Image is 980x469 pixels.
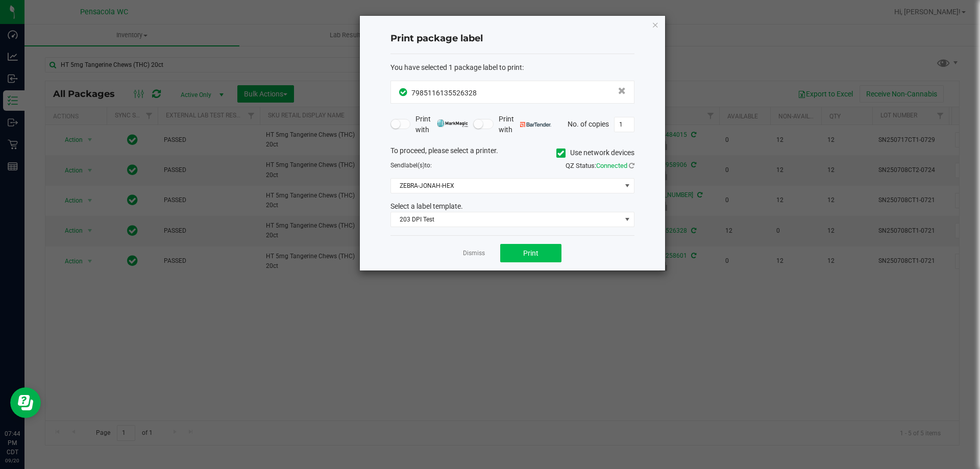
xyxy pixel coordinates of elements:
span: 7985116135526328 [411,89,477,97]
span: Print with [499,114,551,135]
span: Print with [415,114,468,135]
span: You have selected 1 package label to print [390,63,522,71]
span: label(s) [404,162,425,169]
iframe: Resource center [10,387,41,418]
span: Connected [596,162,627,169]
label: Use network devices [556,147,634,158]
span: Print [523,249,538,257]
span: 203 DPI Test [391,212,621,227]
span: QZ Status: [566,162,634,169]
div: To proceed, please select a printer. [383,145,642,161]
img: mark_magic_cybra.png [437,119,468,127]
a: Dismiss [463,249,485,258]
span: No. of copies [568,119,609,128]
div: Select a label template. [383,201,642,212]
div: : [390,62,634,73]
img: bartender.png [520,122,551,127]
button: Print [500,244,561,262]
h4: Print package label [390,32,634,45]
span: In Sync [399,87,409,97]
span: Send to: [390,162,432,169]
span: ZEBRA-JONAH-HEX [391,179,621,193]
